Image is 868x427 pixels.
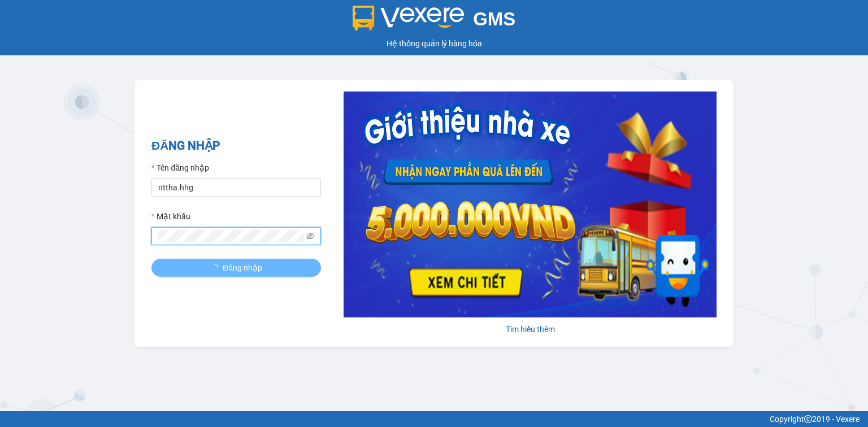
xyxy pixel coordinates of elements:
div: Copyright 2019 - Vexere [8,413,860,425]
label: Tên đăng nhập [151,162,209,174]
span: eye-invisible [306,232,314,240]
a: GMS [353,17,516,26]
input: Mật khẩu [158,230,304,242]
img: banner-0 [344,91,717,317]
h2: ĐĂNG NHẬP [151,137,321,155]
span: Đăng nhập [223,262,262,274]
div: Tìm hiểu thêm [344,323,717,335]
button: Đăng nhập [151,259,321,277]
span: loading [210,264,223,272]
input: Tên đăng nhập [151,178,321,197]
label: Mật khẩu [151,210,190,223]
img: logo 2 [353,6,465,30]
span: copyright [804,415,812,423]
div: Hệ thống quản lý hàng hóa [3,37,865,50]
span: GMS [473,8,515,29]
